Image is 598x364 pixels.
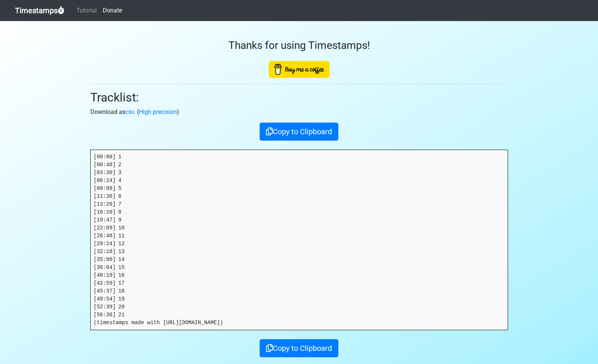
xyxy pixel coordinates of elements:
p: Download as . ( ) [90,108,508,117]
pre: [00:00] 1 [00:48] 2 [03:30] 3 [06:24] 4 [09:08] 5 [11:36] 6 [13:26] 7 [16:10] 8 [19:47] 9 [22:09]... [91,150,508,330]
a: Donate [100,3,125,18]
a: Timestamps [15,3,64,18]
img: Buy Me A Coffee [269,61,330,78]
a: High precision [139,108,177,115]
h3: Thanks for using Timestamps! [90,39,508,52]
a: Tutorial [73,3,100,18]
button: Copy to Clipboard [260,123,338,141]
a: csv [125,108,134,115]
h2: Tracklist: [90,90,508,105]
button: Copy to Clipboard [260,339,338,357]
